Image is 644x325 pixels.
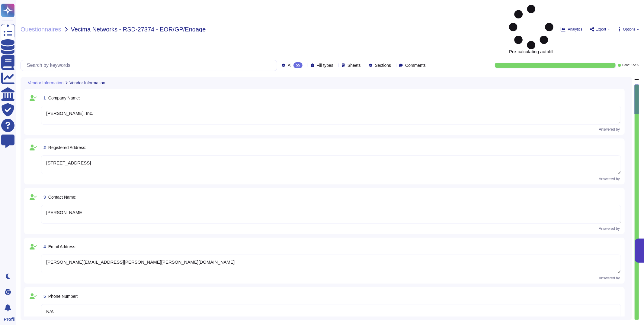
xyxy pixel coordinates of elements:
[24,60,277,71] input: Search by keywords
[41,245,46,249] span: 4
[41,205,621,224] textarea: [PERSON_NAME]
[48,244,76,249] span: Email Address:
[561,27,582,32] button: Analytics
[375,63,391,67] span: Sections
[41,255,621,273] textarea: [PERSON_NAME][EMAIL_ADDRESS][PERSON_NAME][PERSON_NAME][DOMAIN_NAME]
[599,128,620,131] span: Answered by
[632,64,639,67] span: 55 / 55
[48,294,78,299] span: Phone Number:
[596,28,606,31] span: Export
[41,195,46,199] span: 3
[348,63,361,67] span: Sheets
[568,28,582,31] span: Analytics
[599,177,620,181] span: Answered by
[41,304,621,323] textarea: N/A
[28,81,63,85] span: Vendor Information
[623,28,636,31] span: Options
[71,26,206,32] span: Vecima Networks - RSD-27374 - EOR/GP/Engage
[41,294,46,298] span: 5
[288,63,293,67] span: All
[317,63,333,67] span: Fill types
[41,155,621,174] textarea: [STREET_ADDRESS]
[4,317,14,321] span: Profile
[293,62,302,68] div: 55
[41,106,621,125] textarea: [PERSON_NAME], Inc.
[48,195,76,200] span: Contact Name:
[69,81,105,85] span: Vendor Information
[41,96,46,100] span: 1
[599,276,620,280] span: Answered by
[509,5,553,54] span: Pre-calculating autofill
[48,96,80,100] span: Company Name:
[622,64,630,67] span: Done:
[599,227,620,230] span: Answered by
[405,63,426,67] span: Comments
[41,145,46,150] span: 2
[48,145,86,150] span: Registered Address:
[21,26,61,32] span: Questionnaires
